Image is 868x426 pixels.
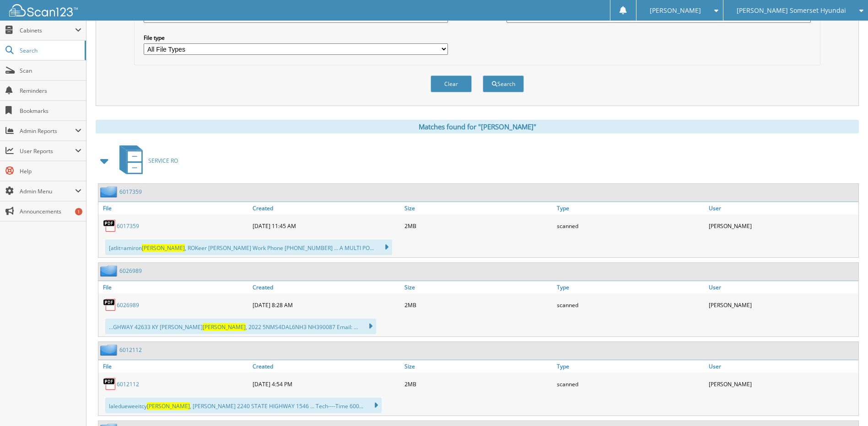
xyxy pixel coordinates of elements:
[148,157,178,165] span: SERVICE RO
[250,296,402,314] div: [DATE] 8:28 AM
[483,75,524,92] button: Search
[100,186,119,197] img: folder2.png
[96,120,859,133] div: Matches found for "[PERSON_NAME]"
[103,377,117,391] img: PDF.png
[555,281,706,293] a: Type
[98,281,250,293] a: File
[98,202,250,214] a: File
[555,360,706,373] a: Type
[20,187,75,195] span: Admin Menu
[119,346,142,354] a: 6012112
[822,382,868,426] iframe: Chat Widget
[250,360,402,373] a: Created
[706,296,858,314] div: [PERSON_NAME]
[119,267,142,275] a: 6026989
[147,402,190,410] span: [PERSON_NAME]
[117,380,139,388] a: 6012112
[20,107,81,115] span: Bookmarks
[20,67,81,75] span: Scan
[105,319,376,334] div: ...GHWAY 42633 KY [PERSON_NAME] , 2022 5NMS4DAL6NH3 NH390087 Email: ...
[250,281,402,293] a: Created
[555,375,706,393] div: scanned
[117,222,139,230] a: 6017359
[402,281,554,293] a: Size
[555,296,706,314] div: scanned
[706,217,858,235] div: [PERSON_NAME]
[114,143,178,179] a: SERVICE RO
[117,301,139,309] a: 6026989
[144,34,448,42] label: File type
[402,296,554,314] div: 2MB
[105,398,382,413] div: laledueweeitcy , [PERSON_NAME] 2240 STATE HIGHWAY 1546 ... Tech----Time 600...
[402,360,554,373] a: Size
[706,202,858,214] a: User
[100,265,119,277] img: folder2.png
[105,240,392,255] div: [atlit=amiron , ROKeer [PERSON_NAME] Work Phone [PHONE_NUMBER] ... A MULTI PO...
[431,75,472,92] button: Clear
[737,8,846,13] span: [PERSON_NAME] Somerset Hyundai
[706,375,858,393] div: [PERSON_NAME]
[20,87,81,95] span: Reminders
[75,208,82,215] div: 1
[142,244,185,252] span: [PERSON_NAME]
[98,360,250,373] a: File
[555,217,706,235] div: scanned
[555,202,706,214] a: Type
[402,217,554,235] div: 2MB
[20,147,75,155] span: User Reports
[20,208,81,215] span: Announcements
[103,298,117,312] img: PDF.png
[402,375,554,393] div: 2MB
[706,360,858,373] a: User
[250,217,402,235] div: [DATE] 11:45 AM
[650,8,701,13] span: [PERSON_NAME]
[20,167,81,175] span: Help
[706,281,858,293] a: User
[20,27,75,34] span: Cabinets
[20,47,80,54] span: Search
[250,375,402,393] div: [DATE] 4:54 PM
[119,188,142,196] a: 6017359
[9,4,78,16] img: scan123-logo-white.svg
[203,323,246,331] span: [PERSON_NAME]
[20,127,75,135] span: Admin Reports
[250,202,402,214] a: Created
[103,219,117,233] img: PDF.png
[100,344,119,356] img: folder2.png
[402,202,554,214] a: Size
